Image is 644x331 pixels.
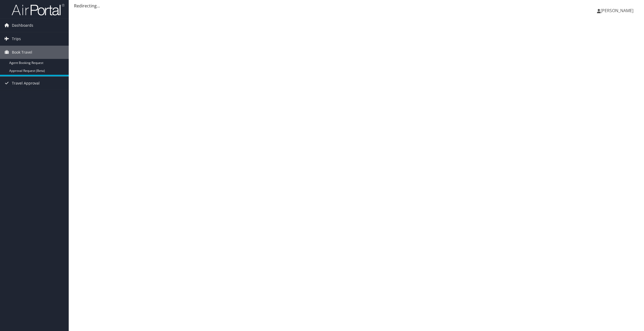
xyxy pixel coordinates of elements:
[12,32,21,45] span: Trips
[601,8,633,13] span: [PERSON_NAME]
[12,77,40,90] span: Travel Approval
[74,3,639,9] div: Redirecting...
[12,19,33,32] span: Dashboards
[597,3,639,18] a: [PERSON_NAME]
[12,3,64,16] img: airportal-logo.png
[12,46,32,59] span: Book Travel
